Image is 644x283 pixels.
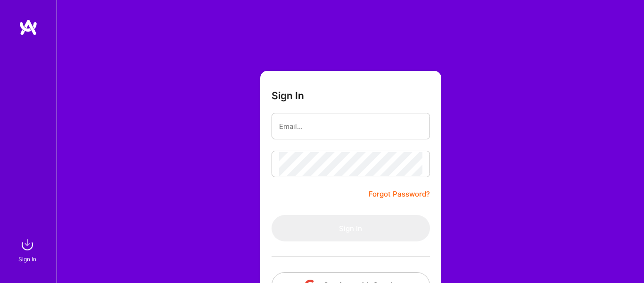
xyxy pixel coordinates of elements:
[272,215,430,241] button: Sign In
[20,235,37,264] a: sign inSign In
[19,19,38,36] img: logo
[18,254,36,264] div: Sign In
[272,90,304,102] h3: Sign In
[369,189,430,200] a: Forgot Password?
[279,114,422,138] input: Email...
[18,235,37,254] img: sign in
